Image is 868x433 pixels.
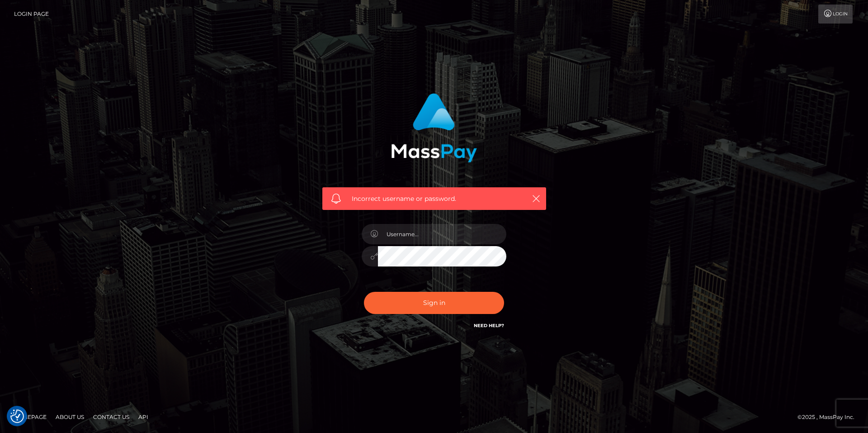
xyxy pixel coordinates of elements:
[797,412,861,422] div: © 2025 , MassPay Inc.
[364,292,504,314] button: Sign in
[818,5,853,24] a: Login
[391,93,477,162] img: MassPay Login
[135,410,152,424] a: API
[10,410,50,424] a: Homepage
[474,323,504,328] a: Need Help?
[10,409,24,423] img: Revisit consent button
[90,410,133,424] a: Contact Us
[14,5,49,24] a: Login Page
[378,224,506,244] input: Username...
[352,194,517,204] span: Incorrect username or password.
[52,410,88,424] a: About Us
[10,409,24,423] button: Consent Preferences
